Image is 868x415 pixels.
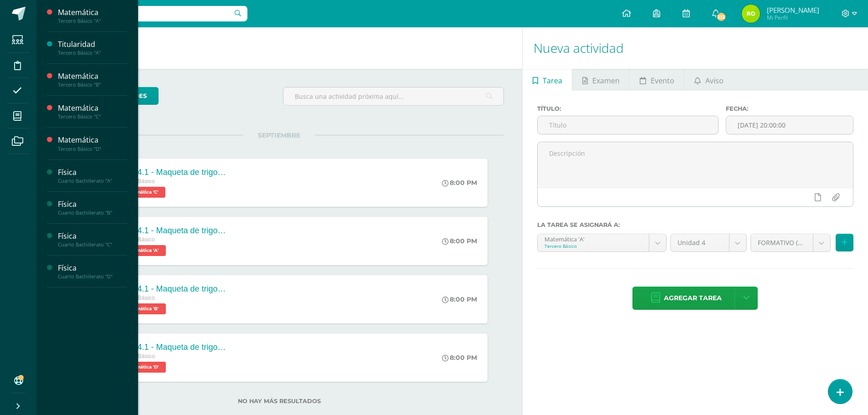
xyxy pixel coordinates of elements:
[58,135,127,152] a: MatemáticaTercero Básico "D"
[47,27,511,69] h1: Actividades
[726,105,853,112] label: Fecha:
[442,354,477,362] div: 8:00 PM
[767,14,819,21] span: Mi Perfil
[117,226,226,236] div: UAp. 4.1 - Maqueta de trigonometría
[651,70,674,92] span: Evento
[42,6,247,21] input: Busca un usuario...
[58,50,127,56] div: Tercero Básico "A"
[592,70,620,92] span: Examen
[58,273,127,280] div: Cuarto Bachillerato "D"
[537,221,853,228] label: La tarea se asignará a:
[58,113,127,120] div: Tercero Básico "C"
[58,135,127,145] div: Matemática
[117,168,226,177] div: UAp. 4.1 - Maqueta de trigonometría
[758,234,806,251] span: FORMATIVO (60.0%)
[58,18,127,24] div: Tercero Básico "A"
[726,116,853,134] input: Fecha de entrega
[55,398,504,405] label: No hay más resultados
[751,234,830,251] a: FORMATIVO (60.0%)
[534,27,857,69] h1: Nueva actividad
[442,295,477,303] div: 8:00 PM
[58,39,127,56] a: TitularidadTercero Básico "A"
[58,71,127,82] div: Matemática
[58,263,127,280] a: FísicaCuarto Bachillerato "D"
[671,234,746,251] a: Unidad 4
[538,116,718,134] input: Título
[767,5,819,15] span: [PERSON_NAME]
[58,167,127,184] a: FísicaCuarto Bachillerato "A"
[58,7,127,24] a: MatemáticaTercero Básico "A"
[58,71,127,88] a: MatemáticaTercero Básico "B"
[58,210,127,216] div: Cuarto Bachillerato "B"
[58,231,127,241] div: Física
[58,7,127,18] div: Matemática
[742,5,760,23] img: c4cc1f8eb4ce2c7ab2e79f8195609c16.png
[58,263,127,273] div: Física
[572,69,629,91] a: Examen
[58,103,127,120] a: MatemáticaTercero Básico "C"
[664,287,722,309] span: Agregar tarea
[442,179,477,187] div: 8:00 PM
[58,199,127,210] div: Física
[283,87,503,105] input: Busca una actividad próxima aquí...
[58,178,127,184] div: Cuarto Bachillerato "A"
[716,12,726,22] span: 232
[58,199,127,216] a: FísicaCuarto Bachillerato "B"
[630,69,684,91] a: Evento
[58,103,127,113] div: Matemática
[117,362,166,373] span: Matemática 'D'
[543,70,562,92] span: Tarea
[243,131,315,139] span: SEPTIEMBRE
[58,167,127,178] div: Física
[58,241,127,248] div: Cuarto Bachillerato "C"
[58,82,127,88] div: Tercero Básico "B"
[705,70,724,92] span: Aviso
[544,234,642,243] div: Matemática 'A'
[537,105,719,112] label: Título:
[117,187,165,198] span: Matemática 'C'
[117,303,166,314] span: Matemática 'B'
[117,284,226,294] div: UAp. 4.1 - Maqueta de trigonometría
[442,237,477,245] div: 8:00 PM
[523,69,572,91] a: Tarea
[678,234,722,251] span: Unidad 4
[58,231,127,248] a: FísicaCuarto Bachillerato "C"
[58,39,127,50] div: Titularidad
[684,69,733,91] a: Aviso
[544,243,642,249] div: Tercero Básico
[58,146,127,152] div: Tercero Básico "D"
[117,343,226,352] div: UAp. 4.1 - Maqueta de trigonometría
[117,245,166,256] span: Matemática 'A'
[538,234,667,251] a: Matemática 'A'Tercero Básico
